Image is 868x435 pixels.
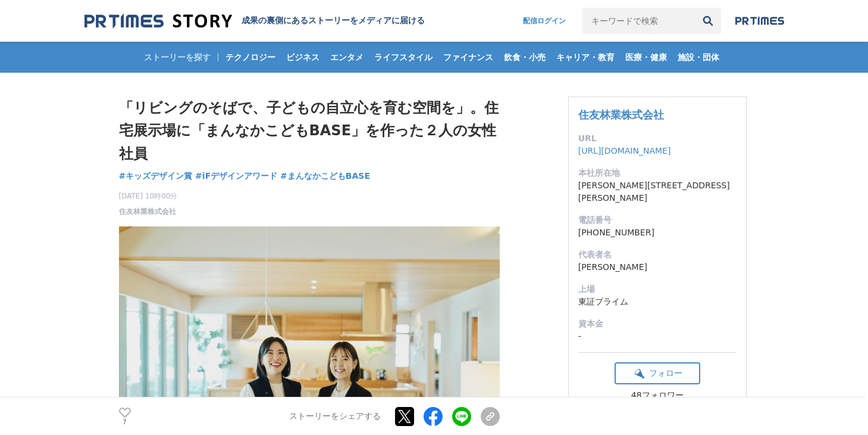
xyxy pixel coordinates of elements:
[578,296,737,308] dd: 東証プライム
[119,206,176,217] a: 住友林業株式会社
[578,132,737,145] dt: URL
[242,15,425,26] h2: 成果の裏側にあるストーリーをメディアに届ける
[195,170,277,182] a: #iFデザインアワード
[695,8,721,34] button: 検索
[119,97,500,165] h1: 「リビングのそばで、子どもの自立心を育む空間を」。住宅展示場に「まんなかこどもBASE」を作った２人の女性社員
[551,52,619,63] span: キャリア・教育
[280,170,370,181] span: #まんなかこどもBASE
[289,411,381,422] p: ストーリーをシェアする
[119,170,193,181] span: #キッズデザイン賞
[615,362,700,384] button: フォロー
[511,8,578,34] a: 配信ログイン
[499,52,550,63] span: 飲食・小売
[735,16,784,26] img: prtimes
[325,42,368,73] a: エンタメ
[119,170,193,182] a: #キッズデザイン賞
[621,42,672,73] a: 医療・健康
[221,42,280,73] a: テクノロジー
[551,42,619,73] a: キャリア・教育
[325,52,368,63] span: エンタメ
[369,52,437,63] span: ライフスタイル
[84,13,232,29] img: 成果の裏側にあるストーリーをメディアに届ける
[673,42,724,73] a: 施設・団体
[578,248,737,261] dt: 代表者名
[621,52,672,63] span: 医療・健康
[221,52,280,63] span: テクノロジー
[578,108,664,121] a: 住友林業株式会社
[578,318,737,330] dt: 資本金
[578,330,737,343] dd: -
[119,419,131,425] p: 7
[578,167,737,179] dt: 本社所在地
[578,283,737,296] dt: 上場
[369,42,437,73] a: ライフスタイル
[578,179,737,204] dd: [PERSON_NAME][STREET_ADDRESS][PERSON_NAME]
[578,261,737,274] dd: [PERSON_NAME]
[578,146,671,156] a: [URL][DOMAIN_NAME]
[499,42,550,73] a: 飲食・小売
[119,191,178,201] span: [DATE] 10時00分
[281,52,324,63] span: ビジネス
[195,170,277,181] span: #iFデザインアワード
[615,390,700,401] div: 48フォロワー
[280,170,370,182] a: #まんなかこどもBASE
[582,8,695,34] input: キーワードで検索
[438,42,498,73] a: ファイナンス
[84,13,425,29] a: 成果の裏側にあるストーリーをメディアに届ける 成果の裏側にあるストーリーをメディアに届ける
[281,42,324,73] a: ビジネス
[673,52,724,63] span: 施設・団体
[578,214,737,226] dt: 電話番号
[438,52,498,63] span: ファイナンス
[578,226,737,239] dd: [PHONE_NUMBER]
